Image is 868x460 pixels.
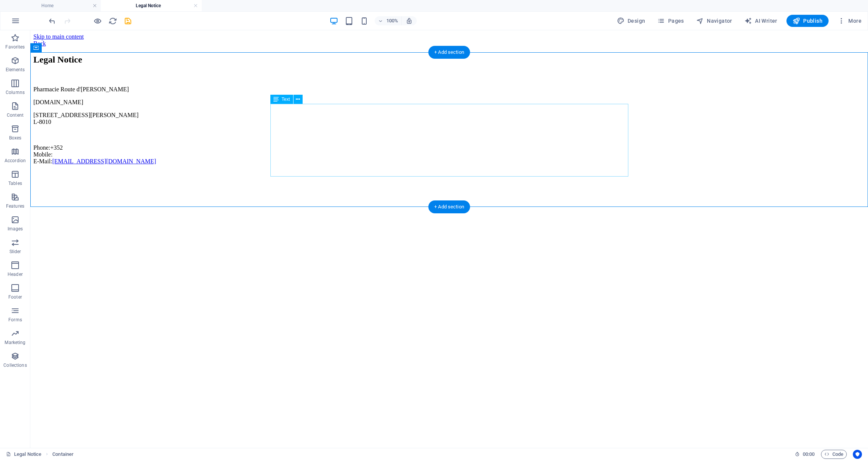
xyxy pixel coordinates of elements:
[744,17,777,25] span: AI Writer
[795,450,815,459] h6: Session time
[375,16,402,25] button: 100%
[693,15,735,27] button: Navigator
[108,17,117,25] i: Reload page
[9,249,21,255] p: Slider
[406,17,413,24] i: On resize automatically adjust zoom level to fit chosen device.
[5,44,25,50] p: Favorites
[8,180,22,186] p: Tables
[808,451,809,457] span: :
[824,450,843,459] span: Code
[741,15,780,27] button: AI Writer
[101,2,202,10] h4: Legal Notice
[52,450,74,459] nav: breadcrumb
[6,89,25,95] p: Columns
[835,15,865,27] button: More
[8,271,23,277] p: Header
[7,112,24,118] p: Content
[6,67,25,73] p: Elements
[8,317,22,323] p: Forms
[124,17,132,25] i: Save (Ctrl+S)
[614,15,648,27] div: Design (Ctrl+Alt+Y)
[614,15,648,27] button: Design
[22,128,126,134] a: [EMAIL_ADDRESS][DOMAIN_NAME]
[3,362,27,368] p: Collections
[654,15,687,27] button: Pages
[793,17,822,25] span: Publish
[52,450,74,459] span: Click to select. Double-click to edit
[47,16,57,25] button: undo
[696,17,732,25] span: Navigator
[853,450,862,459] button: Usercentrics
[428,200,470,213] div: + Add section
[5,158,26,164] p: Accordion
[657,17,684,25] span: Pages
[123,16,132,25] button: save
[6,450,41,459] a: Click to cancel selection. Double-click to open Pages
[9,135,22,141] p: Boxes
[786,15,829,27] button: Publish
[386,16,398,25] h6: 100%
[282,97,290,102] span: Text
[617,17,645,25] span: Design
[108,16,117,25] button: reload
[8,294,22,300] p: Footer
[93,16,102,25] button: Click here to leave preview mode and continue editing
[838,17,862,25] span: More
[48,17,57,25] i: Undo: Change text (Ctrl+Z)
[821,450,847,459] button: Code
[3,3,53,9] a: Skip to main content
[6,203,24,209] p: Features
[8,226,23,232] p: Images
[428,46,470,59] div: + Add section
[803,450,815,459] span: 00 00
[5,340,25,346] p: Marketing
